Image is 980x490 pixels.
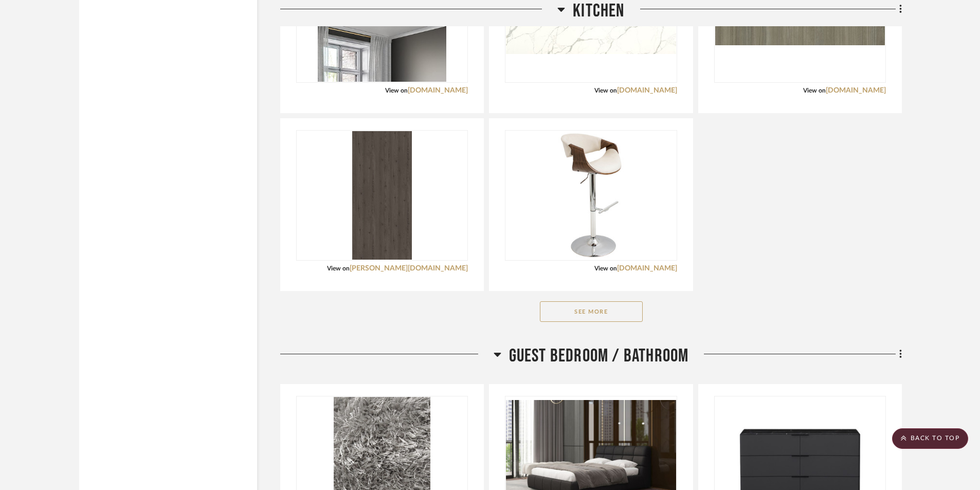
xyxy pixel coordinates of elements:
span: View on [327,265,350,271]
span: View on [594,87,617,94]
span: Guest Bedroom / BATHROOM [509,345,689,367]
a: [DOMAIN_NAME] [617,87,677,94]
div: 0 [505,131,676,260]
img: BAR STOOL [558,131,623,260]
a: [DOMAIN_NAME] [826,87,886,94]
a: [PERSON_NAME][DOMAIN_NAME] [350,265,468,272]
scroll-to-top-button: BACK TO TOP [892,428,968,449]
a: [DOMAIN_NAME] [617,265,677,272]
img: PERIMETER KITCHEN WALL [352,131,412,260]
a: [DOMAIN_NAME] [408,87,468,94]
span: View on [385,87,408,94]
span: View on [803,87,826,94]
button: See More [540,301,643,322]
span: View on [594,265,617,271]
